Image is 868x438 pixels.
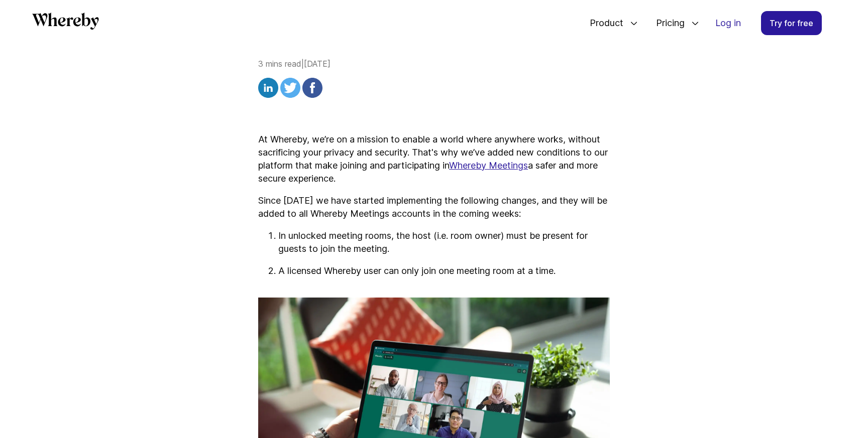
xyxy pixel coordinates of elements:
[761,11,822,35] a: Try for free
[280,78,300,98] img: twitter
[302,78,322,98] img: facebook
[258,58,610,101] div: 3 mins read | [DATE]
[449,160,528,171] a: Whereby Meetings
[32,13,99,33] a: Whereby
[258,194,610,220] p: Since [DATE] we have started implementing the following changes, and they will be added to all Wh...
[278,264,610,277] p: A licensed Whereby user can only join one meeting room at a time.
[580,7,626,40] span: Product
[646,7,687,40] span: Pricing
[278,229,610,255] p: In unlocked meeting rooms, the host (i.e. room owner) must be present for guests to join the meet...
[707,12,749,35] a: Log in
[258,133,610,185] p: At Whereby, we’re on a mission to enable a world where anywhere works, without sacrificing your p...
[32,13,99,30] svg: Whereby
[258,78,278,98] img: linkedin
